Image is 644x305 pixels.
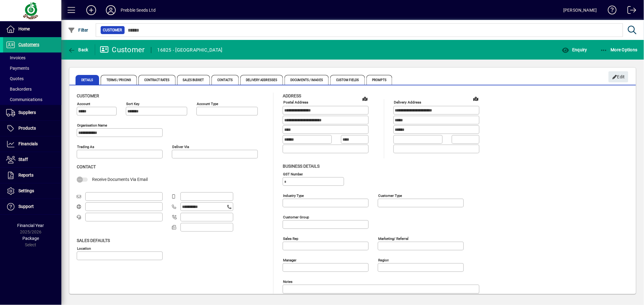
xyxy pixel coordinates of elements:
mat-label: Location [77,246,91,250]
a: Knowledge Base [603,1,617,21]
a: Support [3,199,61,214]
span: Financial Year [17,223,44,228]
app-page-header-button: Back [61,44,95,55]
span: Communications [6,97,42,102]
span: Customers [18,42,39,47]
a: Staff [3,152,61,167]
div: Customer [100,45,145,55]
a: Backorders [3,84,61,94]
span: Invoices [6,55,25,60]
a: Home [3,22,61,37]
span: Terms / Pricing [101,75,137,85]
span: Customer [77,93,99,98]
span: Business details [283,164,320,169]
span: Customer [103,27,122,33]
span: Back [68,47,88,52]
span: Sales Budget [177,75,210,85]
button: Profile [101,5,121,16]
span: Reports [18,173,33,178]
a: View on map [471,94,481,104]
span: Contact [77,164,96,169]
span: Receive Documents Via Email [92,177,148,182]
span: Settings [18,188,34,193]
div: 16825 - [GEOGRAPHIC_DATA] [157,45,223,55]
span: Filter [68,28,88,33]
span: Quotes [6,76,24,81]
mat-label: Organisation name [77,123,107,127]
mat-label: Marketing/ Referral [378,236,409,240]
button: Edit [609,71,628,82]
span: Staff [18,157,28,162]
span: Products [18,126,36,131]
span: Address [283,93,301,98]
button: Add [81,5,101,16]
div: Prebble Seeds Ltd [121,5,156,15]
a: Suppliers [3,105,61,120]
a: Reports [3,168,61,183]
a: Quotes [3,73,61,84]
mat-label: Account Type [197,102,218,106]
mat-label: Customer type [378,193,402,197]
span: Prompts [367,75,393,85]
a: Payments [3,63,61,73]
mat-label: Manager [283,258,297,262]
mat-label: Sales rep [283,236,298,240]
div: [PERSON_NAME] [564,5,597,15]
span: Support [18,204,34,209]
span: Home [18,26,30,31]
mat-label: Industry type [283,193,304,197]
span: Enquiry [562,47,587,52]
span: Payments [6,66,29,71]
button: Back [66,44,90,55]
mat-label: Sort key [126,102,139,106]
span: More Options [600,47,638,52]
span: Financials [18,141,38,146]
mat-label: GST Number [283,172,303,176]
mat-label: Deliver via [172,145,189,149]
button: Enquiry [560,44,589,55]
span: Custom Fields [330,75,365,85]
a: Settings [3,183,61,199]
button: More Options [599,44,639,55]
mat-label: Notes [283,279,293,283]
a: Communications [3,94,61,105]
mat-label: Region [378,258,389,262]
span: Edit [612,72,625,82]
a: Invoices [3,53,61,63]
span: Documents / Images [285,75,329,85]
span: Sales defaults [77,238,110,243]
span: Backorders [6,87,32,92]
a: Financials [3,136,61,152]
a: View on map [360,94,370,104]
span: Delivery Addresses [240,75,283,85]
span: Suppliers [18,110,36,115]
span: Contract Rates [138,75,175,85]
mat-label: Trading as [77,145,94,149]
span: Contacts [211,75,239,85]
a: Products [3,121,61,136]
button: Filter [66,25,90,36]
mat-label: Account [77,102,90,106]
a: Logout [623,1,636,21]
mat-label: Customer group [283,215,309,219]
span: Details [76,75,99,85]
span: Package [22,236,39,241]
